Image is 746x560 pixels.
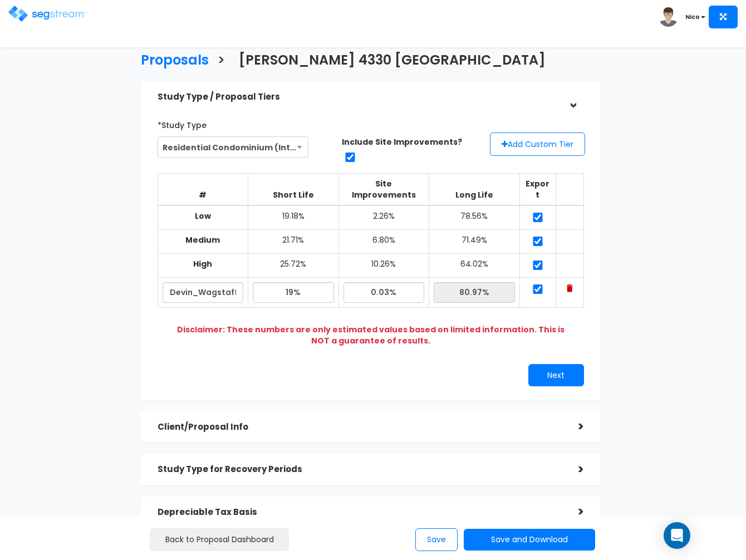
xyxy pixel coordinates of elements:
[158,173,248,205] th: #
[338,173,429,205] th: Site Improvements
[158,465,562,474] h5: Study Type for Recovery Periods
[415,528,458,551] button: Save
[562,461,584,478] div: >
[150,528,289,551] a: Back to Proposal Dashboard
[248,229,338,253] td: 21.71%
[158,136,308,158] span: Residential Condominium (Interior Only)
[685,13,700,21] b: Nico
[567,284,573,292] img: Trash Icon
[429,253,519,277] td: 64.02%
[158,508,562,517] h5: Depreciable Tax Basis
[342,136,462,148] label: Include Site Improvements?
[248,253,338,277] td: 25.72%
[338,229,429,253] td: 6.80%
[490,132,585,156] button: Add Custom Tier
[177,324,565,346] b: Disclaimer: These numbers are only estimated values based on limited information. This is NOT a g...
[528,364,584,386] button: Next
[8,6,86,22] img: logo.png
[132,42,209,76] a: Proposals
[158,423,562,432] h5: Client/Proposal Info
[464,529,595,551] button: Save and Download
[248,173,338,205] th: Short Life
[230,42,546,76] a: [PERSON_NAME] 4330 [GEOGRAPHIC_DATA]
[429,229,519,253] td: 71.49%
[562,418,584,435] div: >
[429,173,519,205] th: Long Life
[429,205,519,230] td: 78.56%
[158,116,207,131] label: *Study Type
[562,503,584,520] div: >
[195,210,211,222] b: Low
[193,258,212,269] b: High
[158,137,308,158] span: Residential Condominium (Interior Only)
[239,53,546,70] h3: [PERSON_NAME] 4330 [GEOGRAPHIC_DATA]
[141,53,209,70] h3: Proposals
[185,234,220,245] b: Medium
[217,53,225,70] h3: >
[519,173,556,205] th: Export
[338,253,429,277] td: 10.26%
[664,522,690,549] div: Open Intercom Messenger
[158,92,562,102] h5: Study Type / Proposal Tiers
[564,86,581,109] div: >
[659,7,678,27] img: avatar.png
[338,205,429,230] td: 2.26%
[248,205,338,230] td: 19.18%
